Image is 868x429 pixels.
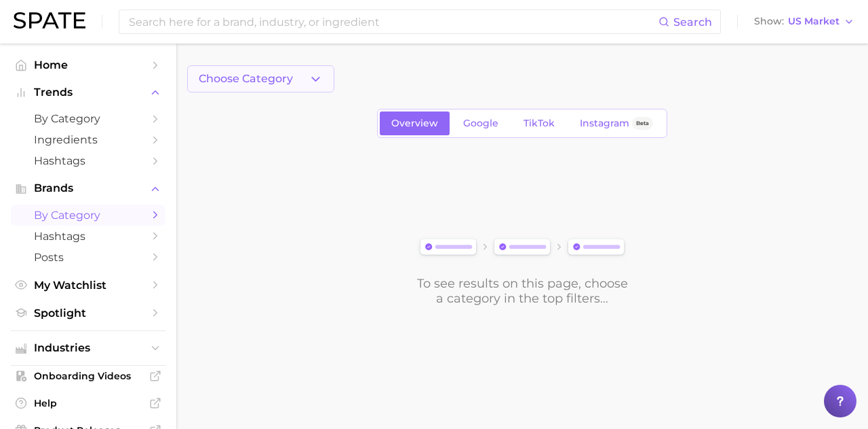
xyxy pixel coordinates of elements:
[11,150,165,171] a: Hashtags
[754,18,784,25] span: Show
[463,118,498,129] span: Google
[673,16,712,29] span: Search
[11,226,165,247] a: Hashtags
[524,118,555,129] span: TikTok
[416,236,629,260] img: svg%3e
[11,129,165,150] a: Ingredients
[34,230,142,243] span: Hashtags
[452,111,510,135] a: Google
[751,13,858,31] button: ShowUS Market
[34,209,142,222] span: by Category
[34,251,142,264] span: Posts
[11,205,165,226] a: by Category
[380,111,450,135] a: Overview
[512,111,566,135] a: TikTok
[391,118,438,129] span: Overview
[11,275,165,296] a: My Watchlist
[34,182,142,194] span: Brands
[636,118,649,129] span: Beta
[11,366,165,386] a: Onboarding Videos
[11,108,165,129] a: by Category
[34,112,142,125] span: by Category
[34,370,142,382] span: Onboarding Videos
[11,303,165,324] a: Spotlight
[34,133,142,146] span: Ingredients
[11,54,165,75] a: Home
[34,279,142,292] span: My Watchlist
[14,12,85,29] img: SPATE
[199,73,293,85] span: Choose Category
[11,82,165,103] button: Trends
[34,307,142,320] span: Spotlight
[11,393,165,413] a: Help
[34,342,142,354] span: Industries
[11,178,165,199] button: Brands
[34,397,142,409] span: Help
[34,58,142,71] span: Home
[127,10,658,33] input: Search here for a brand, industry, or ingredient
[568,111,665,135] a: InstagramBeta
[187,65,334,92] button: Choose Category
[580,118,629,129] span: Instagram
[34,86,142,99] span: Trends
[416,276,629,306] div: To see results on this page, choose a category in the top filters...
[34,154,142,167] span: Hashtags
[788,18,840,25] span: US Market
[11,338,165,358] button: Industries
[11,247,165,268] a: Posts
